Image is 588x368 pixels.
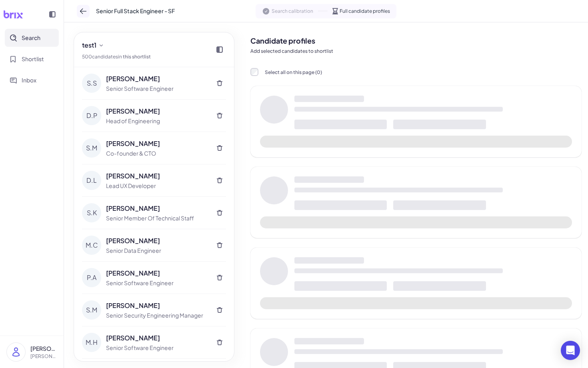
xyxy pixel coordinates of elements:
button: Search [5,29,59,47]
div: M.C [82,236,101,255]
div: [PERSON_NAME] [106,139,208,148]
h2: Candidate profiles [250,35,582,46]
span: Full candidate profiles [340,8,390,15]
p: [PERSON_NAME][EMAIL_ADDRESS][DOMAIN_NAME] [30,353,57,360]
span: test1 [82,40,96,50]
div: Head of Engineering [106,117,208,125]
div: Senior Software Engineer [106,344,208,352]
div: P.A [82,268,101,287]
a: this shortlist [123,54,151,60]
div: [PERSON_NAME] [106,236,208,246]
div: Co-founder & CTO [106,149,208,158]
span: Shortlist [22,55,44,63]
div: [PERSON_NAME] [106,106,208,116]
div: S.M [82,300,101,320]
button: Inbox [5,71,59,89]
div: [PERSON_NAME] [106,204,208,213]
input: Select all on this page (0) [250,68,258,76]
p: [PERSON_NAME] [30,344,57,353]
span: Search calibration [272,8,313,15]
div: 500 candidate s in [82,53,151,60]
div: Senior Software Engineer [106,279,208,287]
div: D.P [82,106,101,125]
div: [PERSON_NAME] [106,171,208,181]
div: Senior Data Engineer [106,246,208,255]
button: test1 [79,39,108,52]
div: Senior Security Engineering Manager [106,311,208,320]
span: Search [22,34,40,42]
div: S.M [82,138,101,158]
span: Select all on this page ( 0 ) [265,69,322,75]
span: Inbox [22,76,36,84]
p: Add selected candidates to shortlist [250,48,582,55]
div: Lead UX Developer [106,182,208,190]
img: user_logo.png [7,343,25,361]
div: M.H [82,333,101,352]
button: Shortlist [5,50,59,68]
div: [PERSON_NAME] [106,74,208,84]
span: Senior Full Stack Engineer - SF [96,7,175,15]
div: S.K [82,203,101,222]
div: [PERSON_NAME] [106,333,208,343]
div: S.S [82,74,101,93]
div: Senior Software Engineer [106,84,208,93]
div: D.L [82,171,101,190]
div: Open Intercom Messenger [561,341,580,360]
div: Senior Member Of Technical Staff [106,214,208,222]
div: [PERSON_NAME] [106,301,208,310]
div: [PERSON_NAME] [106,268,208,278]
